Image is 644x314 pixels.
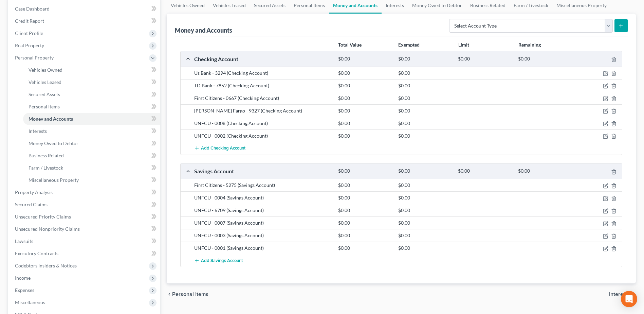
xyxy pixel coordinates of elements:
[335,220,395,226] div: $0.00
[15,250,58,256] span: Executory Contracts
[23,64,160,76] a: Vehicles Owned
[29,116,73,122] span: Money and Accounts
[29,67,62,73] span: Vehicles Owned
[335,107,395,114] div: $0.00
[621,291,637,307] div: Open Intercom Messenger
[395,107,455,114] div: $0.00
[15,214,71,220] span: Unsecured Priority Claims
[10,247,160,260] a: Executory Contracts
[458,42,469,48] strong: Limit
[395,168,455,174] div: $0.00
[515,168,575,174] div: $0.00
[335,70,395,76] div: $0.00
[23,162,160,174] a: Farm / Livestock
[395,182,455,189] div: $0.00
[172,292,208,297] span: Personal Items
[395,232,455,239] div: $0.00
[191,194,335,201] div: UNFCU - 0004 (Savings Account)
[15,275,31,281] span: Income
[167,292,208,297] button: chevron_left Personal Items
[191,55,335,63] div: Checking Account
[15,55,54,60] span: Personal Property
[395,220,455,226] div: $0.00
[395,120,455,127] div: $0.00
[395,56,455,62] div: $0.00
[191,182,335,189] div: First Citizens - 5275 (Savings Account)
[23,76,160,88] a: Vehicles Leased
[395,207,455,214] div: $0.00
[15,263,77,268] span: Codebtors Insiders & Notices
[15,6,50,12] span: Case Dashboard
[10,186,160,198] a: Property Analysis
[338,42,362,48] strong: Total Value
[15,287,34,293] span: Expenses
[23,137,160,150] a: Money Owed to Debtor
[335,56,395,62] div: $0.00
[335,232,395,239] div: $0.00
[395,70,455,76] div: $0.00
[191,107,335,114] div: [PERSON_NAME] Fargo - 9327 (Checking Account)
[395,133,455,139] div: $0.00
[191,82,335,89] div: TD Bank - 7852 (Checking Account)
[23,125,160,137] a: Interests
[15,202,48,207] span: Secured Claims
[23,101,160,113] a: Personal Items
[29,153,64,158] span: Business Related
[23,113,160,125] a: Money and Accounts
[609,292,636,297] button: Interests chevron_right
[10,235,160,247] a: Lawsuits
[455,168,515,174] div: $0.00
[335,133,395,139] div: $0.00
[15,189,53,195] span: Property Analysis
[335,245,395,251] div: $0.00
[29,128,47,134] span: Interests
[609,292,630,297] span: Interests
[194,142,245,155] button: Add Checking Account
[335,194,395,201] div: $0.00
[29,140,78,146] span: Money Owed to Debtor
[29,104,60,109] span: Personal Items
[395,245,455,251] div: $0.00
[191,220,335,226] div: UNFCU - 0007 (Savings Account)
[191,120,335,127] div: UNFCU - 0008 (Checking Account)
[191,207,335,214] div: UNFCU - 6709 (Savings Account)
[15,18,44,24] span: Credit Report
[201,258,243,263] span: Add Savings Account
[10,211,160,223] a: Unsecured Priority Claims
[335,182,395,189] div: $0.00
[23,88,160,101] a: Secured Assets
[23,150,160,162] a: Business Related
[335,168,395,174] div: $0.00
[335,95,395,102] div: $0.00
[191,70,335,76] div: Us Bank - 3294 (Checking Account)
[23,174,160,186] a: Miscellaneous Property
[518,42,541,48] strong: Remaining
[201,146,245,151] span: Add Checking Account
[15,238,33,244] span: Lawsuits
[15,42,44,48] span: Real Property
[191,133,335,139] div: UNFCU - 0002 (Checking Account)
[398,42,420,48] strong: Exempted
[29,165,63,171] span: Farm / Livestock
[335,120,395,127] div: $0.00
[191,168,335,175] div: Savings Account
[10,15,160,27] a: Credit Report
[335,82,395,89] div: $0.00
[191,95,335,102] div: First Citizens - 0667 (Checking Account)
[15,299,45,305] span: Miscellaneous
[191,232,335,239] div: UNFCU - 0003 (Savings Account)
[29,91,60,97] span: Secured Assets
[15,226,80,232] span: Unsecured Nonpriority Claims
[175,26,232,34] div: Money and Accounts
[455,56,515,62] div: $0.00
[29,79,61,85] span: Vehicles Leased
[10,223,160,235] a: Unsecured Nonpriority Claims
[15,30,43,36] span: Client Profile
[335,207,395,214] div: $0.00
[395,82,455,89] div: $0.00
[29,177,79,183] span: Miscellaneous Property
[194,254,243,267] button: Add Savings Account
[10,198,160,211] a: Secured Claims
[191,245,335,251] div: UNFCU - 0001 (Savings Account)
[395,95,455,102] div: $0.00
